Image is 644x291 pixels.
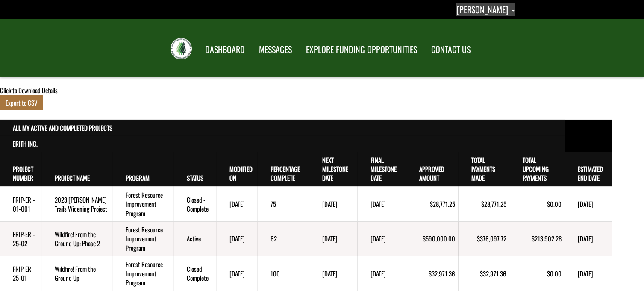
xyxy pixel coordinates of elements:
td: Aug-31-2024 [565,256,612,291]
td: $32,971.36 [459,256,510,291]
td: Sep-15-2024 [358,256,406,291]
a: CONTACT US [425,39,477,60]
td: 100 [258,256,309,291]
td: Jun-06-2025 [217,187,258,222]
th: Total Payments Made [459,152,510,187]
th: Total Upcoming Payments [510,152,565,187]
td: Forest Resource Improvement Program [113,256,174,291]
td: Closed - Complete [174,256,217,291]
td: Aug-15-2025 [309,222,358,256]
td: May-21-2025 [217,256,258,291]
td: Forest Resource Improvement Program [113,187,174,222]
td: $213,902.28 [510,222,565,256]
td: Sep-30-2025 [358,222,406,256]
td: $28,771.25 [406,187,459,222]
td: Wildfire! From the Ground Up: Phase 2 [42,222,113,256]
td: Sep-30-2025 [565,222,612,256]
th: Approved Amount [406,152,459,187]
td: $0.00 [510,256,565,291]
td: 2023 Hornbeck Trails Widening Project [42,187,113,222]
td: Active [174,222,217,256]
td: Forest Resource Improvement Program [113,222,174,256]
td: Closed - Complete [174,187,217,222]
td: 75 [258,187,309,222]
th: Status [174,152,217,187]
a: DASHBOARD [199,39,252,60]
th: Percentage Complete [258,152,309,187]
td: Aug-08-2025 [217,222,258,256]
th: Final Milestone Date [358,152,406,187]
th: Program [113,152,174,187]
td: 62 [258,222,309,256]
td: Wildfire! From the Ground Up [42,256,113,291]
a: EXPLORE FUNDING OPPORTUNITIES [300,39,424,60]
td: Aug-15-2025 [309,256,358,291]
td: $32,971.36 [406,256,459,291]
td: Apr-30-2024 [309,187,358,222]
a: Clyde Corser [456,3,515,16]
td: $28,771.25 [459,187,510,222]
td: $376,097.72 [459,222,510,256]
th: Project Name [42,152,113,187]
span: [PERSON_NAME] [457,3,509,16]
td: Jun-30-2024 [358,187,406,222]
th: Modified On [217,152,258,187]
td: $590,000.00 [406,222,459,256]
a: MESSAGES [253,39,299,60]
th: Next Milestone Date [309,152,358,187]
img: FRIAA Submissions Portal [171,38,192,59]
th: Estimated End Date [565,152,612,187]
nav: Main Navigation [198,36,477,60]
td: Jun-30-2024 [565,187,612,222]
td: $0.00 [510,187,565,222]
